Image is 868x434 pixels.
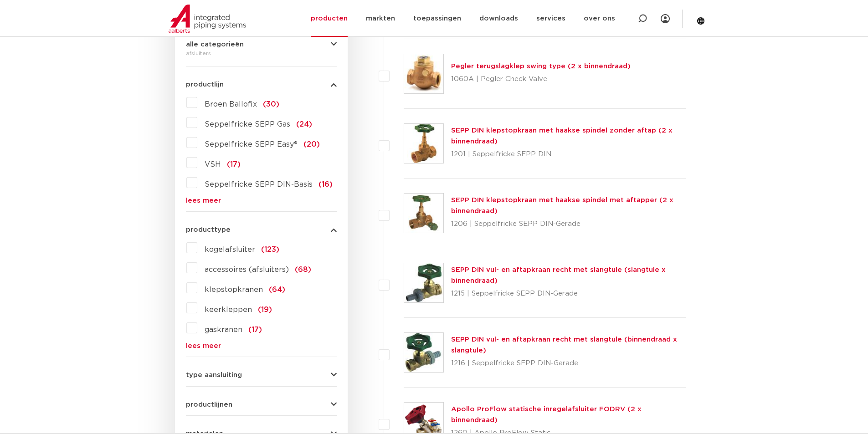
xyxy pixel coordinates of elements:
a: SEPP DIN klepstopkraan met haakse spindel zonder aftap (2 x binnendraad) [451,127,673,145]
span: (68) [295,266,311,273]
span: productlijn [186,81,224,88]
span: (64) [269,286,285,293]
p: 1201 | Seppelfricke SEPP DIN [451,147,687,162]
p: 1216 | Seppelfricke SEPP DIN-Gerade [451,356,687,371]
span: Seppelfricke SEPP Gas [205,121,290,128]
span: (20) [303,141,320,148]
a: SEPP DIN vul- en aftapkraan recht met slangtule (binnendraad x slangtule) [451,336,677,354]
img: Thumbnail for SEPP DIN klepstopkraan met haakse spindel met aftapper (2 x binnendraad) [404,194,443,233]
div: afsluiters [186,48,337,59]
button: producttype [186,226,337,233]
span: producttype [186,226,231,233]
span: Seppelfricke SEPP DIN-Basis [205,181,313,188]
span: alle categorieën [186,41,244,48]
span: keerkleppen [205,306,252,313]
span: (17) [227,161,241,168]
span: VSH [205,161,221,168]
span: Broen Ballofix [205,101,257,108]
p: 1215 | Seppelfricke SEPP DIN-Gerade [451,286,687,301]
button: alle categorieën [186,41,337,48]
img: Thumbnail for SEPP DIN vul- en aftapkraan recht met slangtule (slangtule x binnendraad) [404,263,443,302]
span: type aansluiting [186,372,242,378]
img: Thumbnail for Pegler terugslagklep swing type (2 x binnendraad) [404,54,443,93]
span: (17) [248,326,262,333]
a: SEPP DIN klepstopkraan met haakse spindel met aftapper (2 x binnendraad) [451,197,673,214]
span: (16) [318,181,333,188]
span: (30) [263,101,279,108]
span: (24) [296,121,312,128]
span: kogelafsluiter [205,246,255,253]
p: 1060A | Pegler Check Valve [451,72,631,87]
a: Apollo ProFlow statische inregelafsluiter FODRV (2 x binnendraad) [451,406,642,424]
span: (123) [261,246,279,253]
span: Seppelfricke SEPP Easy® [205,141,298,148]
span: accessoires (afsluiters) [205,266,289,273]
span: (19) [258,306,272,313]
button: productlijn [186,81,337,88]
img: Thumbnail for SEPP DIN vul- en aftapkraan recht met slangtule (binnendraad x slangtule) [404,333,443,372]
span: gaskranen [205,326,242,333]
a: Pegler terugslagklep swing type (2 x binnendraad) [451,63,631,70]
img: Thumbnail for SEPP DIN klepstopkraan met haakse spindel zonder aftap (2 x binnendraad) [404,124,443,163]
a: SEPP DIN vul- en aftapkraan recht met slangtule (slangtule x binnendraad) [451,266,666,284]
span: productlijnen [186,401,232,408]
span: klepstopkranen [205,286,263,293]
a: lees meer [186,197,337,204]
button: type aansluiting [186,372,337,378]
a: lees meer [186,342,337,349]
p: 1206 | Seppelfricke SEPP DIN-Gerade [451,217,687,231]
button: productlijnen [186,401,337,408]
